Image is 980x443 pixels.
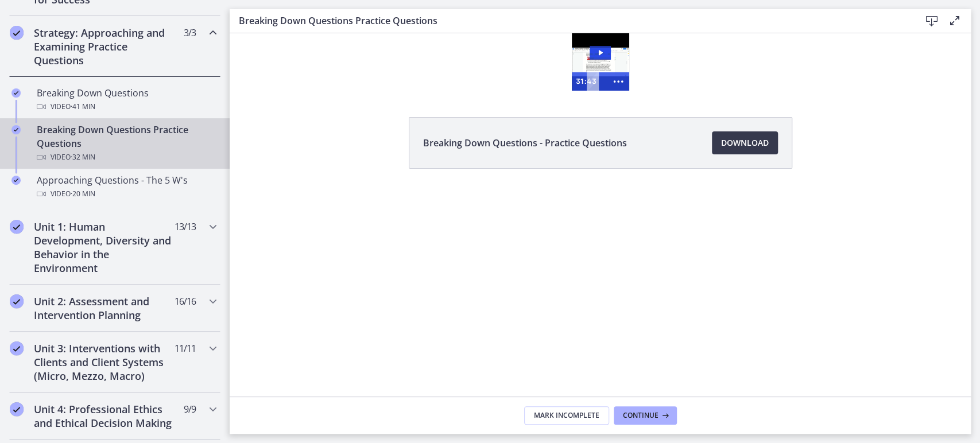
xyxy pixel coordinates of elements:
span: · 20 min [71,187,95,201]
span: 13 / 13 [175,220,196,234]
div: Playbar [362,39,372,57]
span: Breaking Down Questions - Practice Questions [423,136,627,150]
span: · 32 min [71,150,95,164]
h2: Unit 3: Interventions with Clients and Client Systems (Micro, Mezzo, Macro) [34,341,174,383]
h2: Unit 1: Human Development, Diversity and Behavior in the Environment [34,220,174,275]
i: Completed [10,402,24,416]
a: Download [712,131,778,154]
div: Video [37,100,216,114]
div: Breaking Down Questions Practice Questions [37,123,216,164]
button: Show more buttons [378,39,400,57]
i: Completed [11,88,21,98]
h2: Strategy: Approaching and Examining Practice Questions [34,26,174,67]
span: Mark Incomplete [534,411,599,420]
span: Download [721,136,769,150]
h2: Unit 4: Professional Ethics and Ethical Decision Making [34,402,174,430]
div: Breaking Down Questions [37,86,216,114]
i: Completed [10,26,24,40]
i: Completed [11,125,21,134]
span: · 41 min [71,100,95,114]
div: Video [37,150,216,164]
button: Mark Incomplete [524,406,609,425]
i: Completed [10,220,24,234]
i: Completed [11,176,21,185]
i: Completed [10,294,24,308]
span: 11 / 11 [175,341,196,355]
h3: Breaking Down Questions Practice Questions [239,14,902,28]
div: Approaching Questions - The 5 W's [37,173,216,201]
i: Completed [10,341,24,355]
span: 3 / 3 [184,26,196,40]
button: Continue [614,406,677,425]
span: 16 / 16 [175,294,196,308]
span: Continue [623,411,659,420]
span: 9 / 9 [184,402,196,416]
h2: Unit 2: Assessment and Intervention Planning [34,294,174,322]
div: Video [37,187,216,201]
iframe: Video Lesson [230,33,971,91]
